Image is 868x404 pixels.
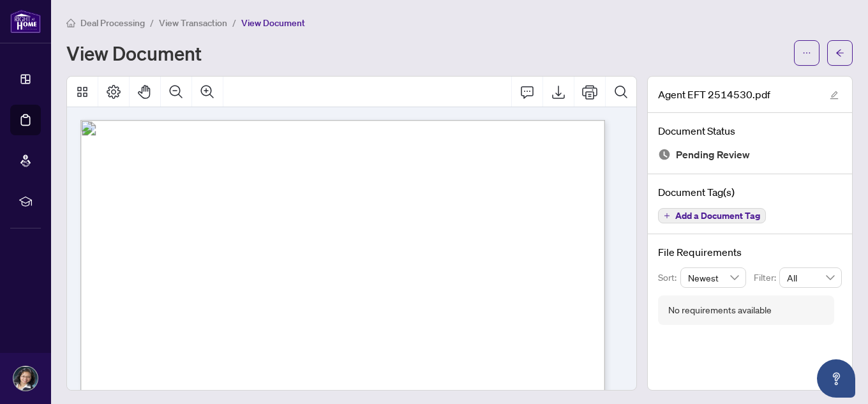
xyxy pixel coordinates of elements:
[754,271,779,285] p: Filter:
[232,15,236,30] li: /
[802,49,811,57] span: ellipsis
[150,15,154,30] li: /
[817,359,855,398] button: Open asap
[658,184,842,200] h4: Document Tag(s)
[13,366,38,391] img: Profile Icon
[835,49,844,57] span: arrow-left
[658,148,671,161] img: Document Status
[658,244,842,260] h4: File Requirements
[10,10,41,33] img: logo
[830,91,839,100] span: edit
[66,43,202,63] h1: View Document
[664,213,670,219] span: plus
[658,208,766,223] button: Add a Document Tag
[688,268,739,287] span: Newest
[675,211,760,220] span: Add a Document Tag
[241,17,305,29] span: View Document
[658,123,842,138] h4: Document Status
[676,146,750,163] span: Pending Review
[658,271,680,285] p: Sort:
[80,17,145,29] span: Deal Processing
[66,19,75,27] span: home
[658,87,770,102] span: Agent EFT 2514530.pdf
[787,268,834,287] span: All
[668,303,772,317] div: No requirements available
[159,17,227,29] span: View Transaction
